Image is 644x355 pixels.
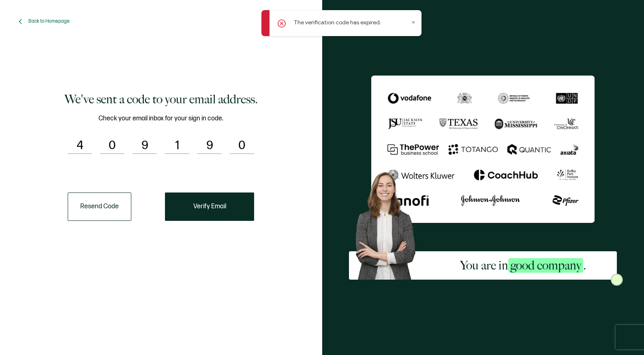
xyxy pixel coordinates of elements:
h1: We've sent a code to your email address. [64,91,258,107]
button: Resend Code [68,192,131,221]
h2: You are in . [460,257,586,274]
p: The verification code has expired. [294,18,381,27]
span: Verify Email [193,203,226,210]
img: Sertifier We've sent a code to your email address. [371,75,595,222]
button: Verify Email [165,192,254,221]
span: Back to Homepage [28,18,70,24]
span: good company [508,258,583,273]
img: Sertifier Signup [611,274,623,286]
img: Sertifier Signup - You are in <span class="strong-h">good company</span>. Hero [349,167,429,279]
span: Check your email inbox for your sign in code. [98,113,223,124]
